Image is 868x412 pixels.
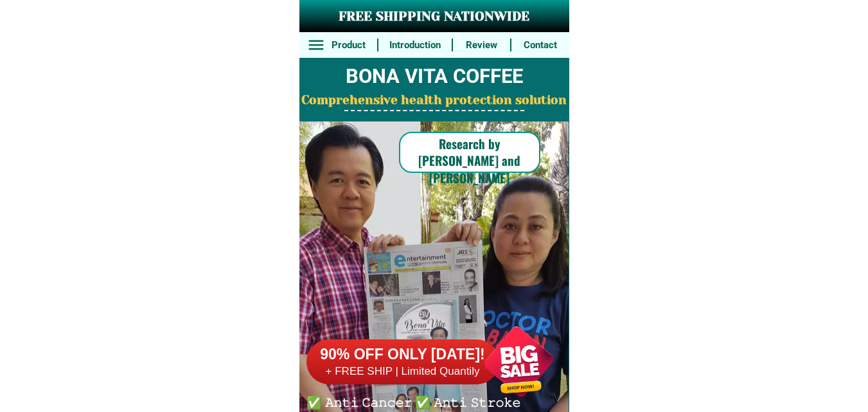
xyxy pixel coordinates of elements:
[326,38,370,53] h6: Product
[399,135,540,186] h6: Research by [PERSON_NAME] and [PERSON_NAME]
[385,38,445,53] h6: Introduction
[299,91,569,110] h2: Comprehensive health protection solution
[306,364,499,379] h6: + FREE SHIP | Limited Quantily
[306,345,499,364] h6: 90% OFF ONLY [DATE]!
[299,7,569,26] h3: FREE SHIPPING NATIONWIDE
[299,62,569,92] h2: BONA VITA COFFEE
[518,38,562,53] h6: Contact
[460,38,504,53] h6: Review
